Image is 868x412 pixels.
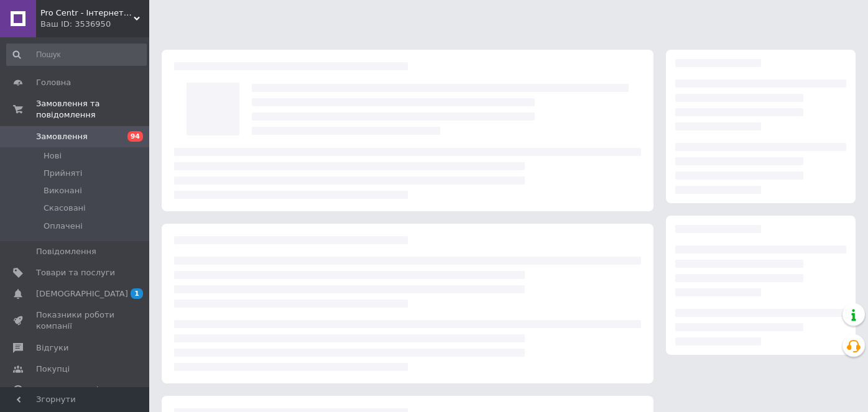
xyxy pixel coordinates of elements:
span: Повідомлення [36,246,96,257]
span: Скасовані [44,203,86,214]
span: Каталог ProSale [36,385,103,396]
span: 1 [131,288,143,299]
span: Товари та послуги [36,267,115,278]
div: Ваш ID: 3536950 [40,19,149,30]
input: Пошук [6,43,147,66]
span: Відгуки [36,342,68,354]
span: Нові [44,150,62,162]
span: Покупці [36,364,70,375]
span: Прийняті [44,168,82,179]
span: Виконані [44,185,82,196]
span: Замовлення [36,131,88,142]
span: Головна [36,77,71,88]
span: Замовлення та повідомлення [36,98,149,121]
span: [DEMOGRAPHIC_DATA] [36,288,128,300]
span: 94 [127,131,143,142]
span: Оплачені [44,221,83,232]
span: Pro Centr - Інтернет-магазин спецодягу, спецвзуття та засобів індивідуального захисту [40,7,134,19]
span: Показники роботи компанії [36,309,115,332]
